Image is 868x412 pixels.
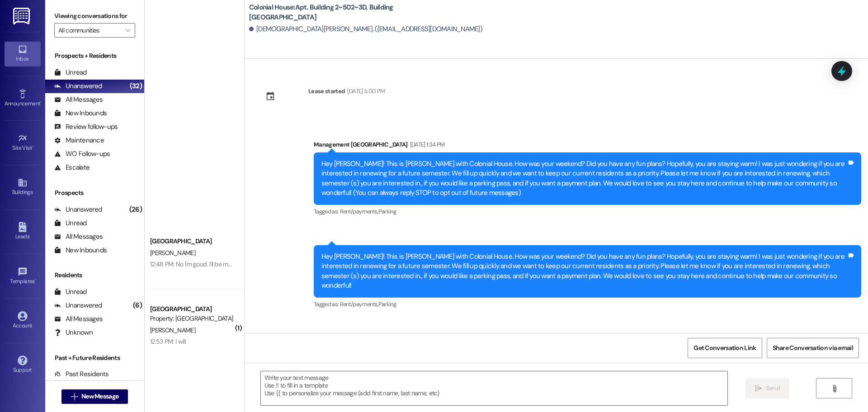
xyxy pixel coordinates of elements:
div: Tagged as: [314,205,861,218]
div: Past + Future Residents [45,353,144,363]
span: New Message [81,392,118,401]
img: ResiDesk Logo [13,8,32,24]
div: New Inbounds [54,109,107,118]
div: Past Residents [54,369,109,379]
span: • [35,277,36,283]
div: All Messages [54,314,103,324]
div: Escalate [54,163,90,172]
button: Share Conversation via email [767,338,859,358]
a: Leads [5,219,41,244]
div: Maintenance [54,136,104,145]
button: Get Conversation Link [688,338,762,358]
div: (26) [127,203,144,217]
div: Hey [PERSON_NAME]! This is [PERSON_NAME] with Colonial House. How was your weekend? Did you have ... [321,252,847,291]
span: [PERSON_NAME] [150,326,195,334]
div: Unanswered [54,301,102,310]
span: • [33,143,34,150]
div: [DEMOGRAPHIC_DATA][PERSON_NAME]. ([EMAIL_ADDRESS][DOMAIN_NAME]) [249,24,482,34]
span: • [40,99,42,105]
div: All Messages [54,95,103,104]
div: Unread [54,287,87,297]
div: Prospects [45,188,144,198]
span: Parking [378,300,396,308]
span: Rent/payments , [340,300,378,308]
div: Unknown [54,328,93,337]
i:  [755,385,762,392]
div: (32) [127,79,144,93]
div: 12:53 PM: I will [150,337,186,346]
div: Management [GEOGRAPHIC_DATA] [314,140,861,152]
span: Parking [378,208,396,215]
i:  [71,393,78,400]
div: [GEOGRAPHIC_DATA] [150,304,234,314]
div: Unanswered [54,81,102,91]
div: 12:48 PM: No I'm good. I'll be moving apartments for winter semester [150,260,326,268]
div: [DATE] 1:34 PM [408,140,445,149]
span: Send [766,384,780,393]
div: Unread [54,218,87,228]
span: Get Conversation Link [693,343,756,353]
span: [PERSON_NAME] [150,249,195,257]
div: Review follow-ups [54,122,118,132]
a: Templates • [5,264,41,289]
div: [DATE] 5:00 PM [345,86,385,96]
a: Inbox [5,42,41,66]
div: Unread [54,68,87,77]
a: Buildings [5,175,41,199]
div: Prospects + Residents [45,51,144,61]
div: All Messages [54,232,103,242]
div: Lease started [308,86,345,96]
div: New Inbounds [54,246,107,255]
button: New Message [61,389,128,404]
input: All communities [58,23,121,38]
div: Residents [45,270,144,280]
div: WO Follow-ups [54,149,110,159]
i:  [831,385,838,392]
i:  [125,27,130,34]
a: Site Visit • [5,131,41,155]
div: Unanswered [54,205,102,214]
div: Tagged as: [314,298,861,311]
label: Viewing conversations for [54,9,135,23]
button: Send [745,378,789,398]
div: Hey [PERSON_NAME]! This is [PERSON_NAME] with Colonial House. How was your weekend? Did you have ... [321,159,847,198]
div: [GEOGRAPHIC_DATA] [150,237,234,246]
a: Support [5,353,41,377]
span: Rent/payments , [340,208,378,215]
a: Account [5,308,41,333]
div: Property: [GEOGRAPHIC_DATA] [150,314,234,323]
div: (6) [131,298,144,313]
span: Share Conversation via email [773,343,853,353]
b: Colonial House: Apt. Building 2~502~3D, Building [GEOGRAPHIC_DATA] [249,3,430,22]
